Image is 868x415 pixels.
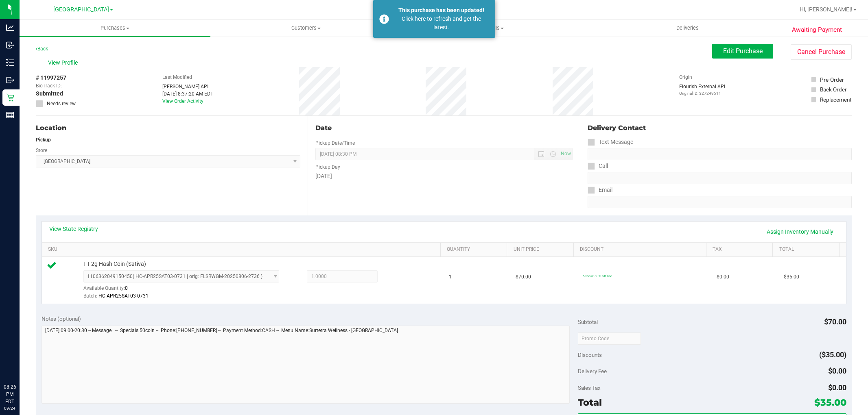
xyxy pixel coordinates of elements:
[828,383,846,392] span: $0.00
[712,44,773,59] button: Edit Purchase
[83,293,97,299] span: Batch:
[449,273,452,281] span: 1
[588,148,852,160] input: Format: (999) 999-9999
[6,24,14,32] inline-svg: Analytics
[402,24,592,32] span: Tills
[814,397,846,408] span: $35.00
[36,123,300,133] div: Location
[784,273,799,281] span: $35.00
[83,260,146,268] span: FT 2g Hash Coin (Sativa)
[162,74,192,81] label: Last Modified
[713,246,770,253] a: Tax
[4,405,16,411] p: 09/24
[820,76,844,84] div: Pre-Order
[679,74,692,81] label: Origin
[47,100,76,107] span: Needs review
[6,41,14,49] inline-svg: Inbound
[49,225,98,233] a: View State Registry
[588,184,612,196] label: Email
[6,93,14,102] inline-svg: Retail
[828,367,846,375] span: $0.00
[578,332,641,345] input: Promo Code
[36,74,66,82] span: # 11997257
[8,350,33,374] iframe: Resource center
[6,59,14,67] inline-svg: Inventory
[578,368,607,374] span: Delivery Fee
[761,225,839,239] a: Assign Inventory Manually
[588,136,633,148] label: Text Message
[162,83,213,90] div: [PERSON_NAME] API
[83,282,289,298] div: Available Quantity:
[717,273,729,281] span: $0.00
[6,76,14,84] inline-svg: Outbound
[20,24,210,32] span: Purchases
[592,20,783,37] a: Deliveries
[679,90,725,96] p: Original ID: 327249511
[315,139,355,147] label: Pickup Date/Time
[447,246,504,253] a: Quantity
[20,20,210,37] a: Purchases
[820,85,847,93] div: Back Order
[315,172,572,180] div: [DATE]
[210,20,401,37] a: Customers
[578,319,598,325] span: Subtotal
[580,246,703,253] a: Discount
[588,123,852,133] div: Delivery Contact
[36,82,62,89] span: BioTrack ID:
[394,6,489,15] div: This purchase has been updated!
[98,293,149,299] span: HC-APR25SAT03-0731
[48,59,81,67] span: View Profile
[315,163,340,171] label: Pickup Day
[394,15,489,32] div: Click here to refresh and get the latest.
[211,24,401,32] span: Customers
[514,246,571,253] a: Unit Price
[583,274,612,278] span: 50coin: 50% off line
[401,20,592,37] a: Tills
[792,25,842,35] span: Awaiting Payment
[588,160,608,172] label: Call
[48,246,437,253] a: SKU
[36,46,48,52] a: Back
[36,89,63,98] span: Submitted
[820,96,851,104] div: Replacement
[42,315,81,322] span: Notes (optional)
[578,385,601,391] span: Sales Tax
[578,397,602,408] span: Total
[64,82,65,89] span: -
[36,137,51,143] strong: Pickup
[315,123,572,133] div: Date
[516,273,531,281] span: $70.00
[800,6,853,13] span: Hi, [PERSON_NAME]!
[36,147,47,154] label: Store
[6,111,14,119] inline-svg: Reports
[791,44,852,60] button: Cancel Purchase
[125,285,128,291] span: 0
[162,90,213,98] div: [DATE] 8:37:20 AM EDT
[824,317,846,326] span: $70.00
[578,348,602,362] span: Discounts
[723,47,763,55] span: Edit Purchase
[679,83,725,96] div: Flourish External API
[53,6,109,13] span: [GEOGRAPHIC_DATA]
[819,350,846,359] span: ($35.00)
[779,246,836,253] a: Total
[4,383,16,405] p: 08:26 PM EDT
[588,172,852,184] input: Format: (999) 999-9999
[162,98,203,104] a: View Order Activity
[665,24,710,32] span: Deliveries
